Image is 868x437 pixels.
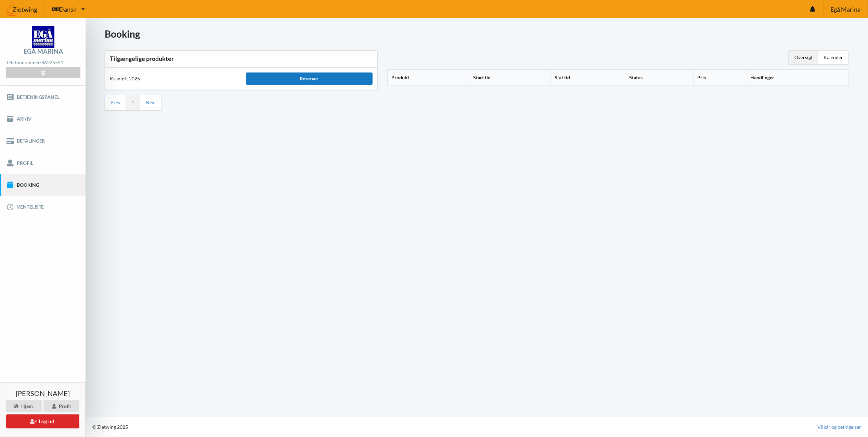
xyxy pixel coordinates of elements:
div: Profil [43,400,79,412]
th: Pris [694,70,746,86]
div: Kranløft 2025 [105,70,241,87]
th: Status [625,70,693,86]
a: Vilkår og betingelser [817,424,861,431]
th: Produkt [388,70,469,86]
a: Prev [111,100,120,106]
th: Start tid [469,70,550,86]
div: Kalender [818,51,848,64]
div: Telefonnummer: [6,58,80,67]
h3: Tilgængelige produkter [110,55,373,63]
span: [PERSON_NAME] [16,390,70,397]
div: Oversigt [789,51,818,64]
button: Log ud [6,414,79,428]
th: Slut tid [550,70,625,86]
a: Next [146,100,156,106]
div: Hjem [6,400,42,412]
th: Handlinger [746,70,848,86]
span: Egå Marina [830,6,860,12]
div: Reserver [246,72,373,85]
img: logo [32,26,54,48]
strong: 86225551 [41,59,63,65]
div: Egå Marina [24,48,63,54]
h1: Booking [105,28,849,40]
span: Dansk [59,6,76,12]
a: 1 [131,100,134,106]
